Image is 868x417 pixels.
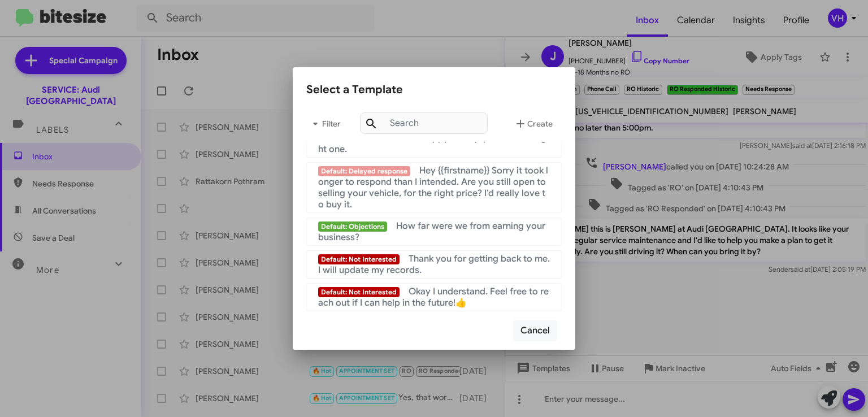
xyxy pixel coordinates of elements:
input: Search [360,112,488,134]
button: Create [505,110,562,137]
span: Okay I understand. Feel free to reach out if I can help in the future!👍 [318,286,549,309]
span: Default: Not Interested [318,254,400,264]
span: Default: Not Interested [318,287,400,297]
span: Create [514,114,553,134]
span: Default: Objections [318,221,387,232]
div: Select a Template [306,81,562,99]
span: Thank you for getting back to me. I will update my records. [318,253,550,276]
span: Filter [306,114,342,134]
span: How far were we from earning your business? [318,220,545,243]
span: Default: Delayed response [318,166,410,176]
button: Filter [306,110,342,137]
span: Hey {{firstname}} Sorry it took longer to respond than I intended. Are you still open to selling ... [318,165,548,210]
button: Cancel [513,320,557,341]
